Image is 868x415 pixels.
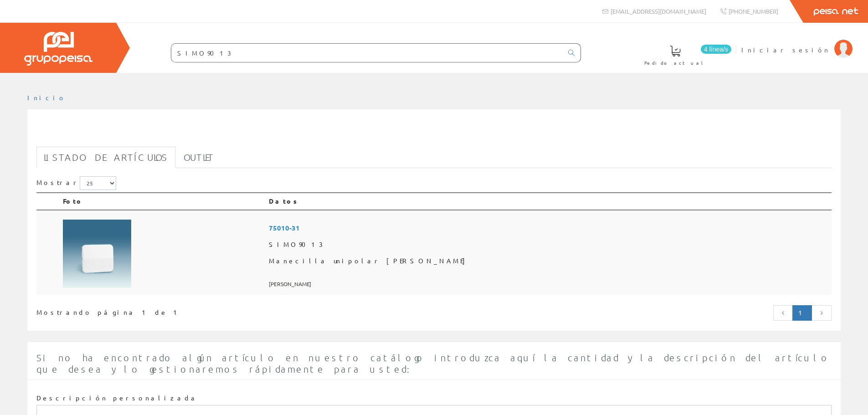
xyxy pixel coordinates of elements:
[36,304,360,317] div: Mostrando página 1 de 1
[176,147,221,168] a: Outlet
[269,253,828,269] span: Manecilla unipolar [PERSON_NAME]
[701,45,731,54] span: 4 línea/s
[635,38,734,71] a: 4 línea/s Pedido actual
[36,352,830,374] span: Si no ha encontrado algún artículo en nuestro catálogo introduzca aquí la cantidad y la descripci...
[644,58,706,67] span: Pedido actual
[24,32,92,66] img: Grupo Peisa
[269,236,828,253] span: SIMO9013
[269,220,828,236] span: 75010-31
[36,124,832,142] h1: SIMO9013
[27,93,66,102] a: Inicio
[36,394,198,403] label: Descripción personalizada
[36,147,175,168] a: Listado de artículos
[80,176,116,190] select: Mostrar
[269,277,828,292] span: [PERSON_NAME]
[741,45,830,54] span: Iniciar sesión
[741,38,853,46] a: Iniciar sesión
[63,220,131,288] img: Foto artículo Manecilla unipolar simon (150x150)
[729,7,778,15] span: [PHONE_NUMBER]
[773,305,793,321] a: Página anterior
[36,176,116,190] label: Mostrar
[812,305,832,321] a: Página siguiente
[265,193,832,210] th: Datos
[611,7,706,15] span: [EMAIL_ADDRESS][DOMAIN_NAME]
[59,193,265,210] th: Foto
[171,44,563,62] input: Buscar ...
[792,305,812,321] a: Página actual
